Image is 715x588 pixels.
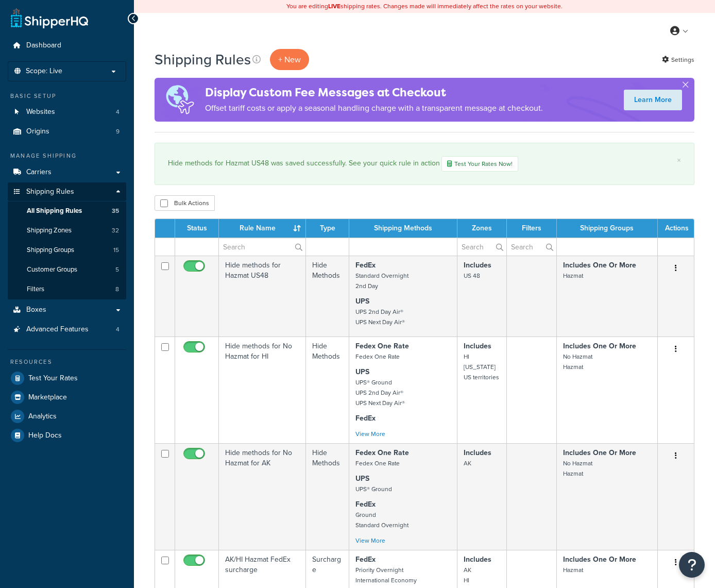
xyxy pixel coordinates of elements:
button: Bulk Actions [155,195,215,211]
span: Shipping Rules [26,188,74,196]
small: AK [464,459,471,468]
strong: FedEx [355,260,376,271]
strong: Includes One Or More [563,554,636,565]
td: Hide methods for No Hazmat for AK [219,443,306,550]
a: Shipping Groups 15 [8,241,126,260]
span: 32 [112,226,119,235]
div: Basic Setup [8,92,126,100]
th: Filters [507,219,556,238]
a: Boxes [8,300,126,320]
th: Status [175,219,219,238]
span: Analytics [28,412,57,421]
td: Hide methods for Hazmat US48 [219,256,306,337]
small: UPS® Ground UPS 2nd Day Air® UPS Next Day Air® [355,378,405,408]
a: Advanced Features 4 [8,320,126,339]
strong: Includes [464,447,491,458]
a: All Shipping Rules 35 [8,201,126,221]
small: Ground Standard Overnight [355,510,408,530]
a: × [677,156,681,164]
a: View More [355,536,385,545]
strong: Includes [464,554,491,565]
button: Open Resource Center [679,552,705,578]
a: Test Your Rates [8,369,126,388]
span: Filters [27,285,44,294]
span: Marketplace [28,393,67,402]
small: Fedex One Rate [355,352,400,361]
strong: Fedex One Rate [355,447,409,458]
li: Shipping Rules [8,182,126,300]
small: Hazmat [563,271,583,280]
strong: Includes One Or More [563,447,636,458]
li: Shipping Zones [8,221,126,240]
th: Zones [457,219,507,238]
div: Hide methods for Hazmat US48 was saved successfully. See your quick rule in action [168,156,681,172]
strong: Includes One Or More [563,341,636,351]
span: Advanced Features [26,325,89,334]
p: Offset tariff costs or apply a seasonal handling charge with a transparent message at checkout. [205,101,543,115]
span: Help Docs [28,431,62,440]
a: Shipping Zones 32 [8,221,126,240]
a: View More [355,429,385,439]
li: Carriers [8,163,126,182]
th: Shipping Groups [557,219,658,238]
a: Shipping Rules [8,182,126,201]
a: Analytics [8,407,126,426]
li: Websites [8,103,126,122]
a: Marketplace [8,388,126,407]
span: Boxes [26,306,46,314]
td: Hide Methods [306,337,349,443]
strong: UPS [355,366,369,377]
img: duties-banner-06bc72dcb5fe05cb3f9472aba00be2ae8eb53ab6f0d8bb03d382ba314ac3c341.png [155,78,205,122]
p: + New [270,49,309,70]
a: Settings [662,53,694,67]
small: UPS® Ground [355,484,392,494]
span: Carriers [26,168,52,177]
a: Help Docs [8,426,126,445]
li: Shipping Groups [8,241,126,260]
strong: FedEx [355,554,376,565]
a: Test Your Rates Now! [441,156,518,172]
a: Origins 9 [8,122,126,141]
span: Scope: Live [26,67,62,76]
th: Actions [658,219,694,238]
a: ShipperHQ Home [11,8,88,28]
small: UPS 2nd Day Air® UPS Next Day Air® [355,307,405,327]
strong: Includes [464,260,491,271]
small: No Hazmat Hazmat [563,352,592,372]
span: 9 [116,127,120,136]
small: HI [US_STATE] US territories [464,352,499,382]
h1: Shipping Rules [155,49,251,70]
span: 4 [116,325,120,334]
input: Search [219,238,305,256]
small: Fedex One Rate [355,459,400,468]
div: Resources [8,358,126,366]
span: 8 [115,285,119,294]
a: Dashboard [8,36,126,55]
li: Filters [8,280,126,299]
th: Shipping Methods [349,219,457,238]
small: Standard Overnight 2nd Day [355,271,408,291]
input: Search [507,238,556,256]
input: Search [457,238,506,256]
strong: FedEx [355,499,376,510]
span: 15 [113,246,119,255]
small: Hazmat [563,565,583,575]
span: Shipping Zones [27,226,72,235]
span: All Shipping Rules [27,207,82,215]
li: Advanced Features [8,320,126,339]
h4: Display Custom Fee Messages at Checkout [205,84,543,101]
strong: Includes One Or More [563,260,636,271]
li: Customer Groups [8,260,126,279]
strong: UPS [355,473,369,484]
strong: FedEx [355,413,376,424]
a: Customer Groups 5 [8,260,126,279]
b: LIVE [328,2,341,11]
span: Dashboard [26,41,61,50]
span: 35 [112,207,119,215]
th: Rule Name : activate to sort column ascending [219,219,306,238]
span: Origins [26,127,49,136]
